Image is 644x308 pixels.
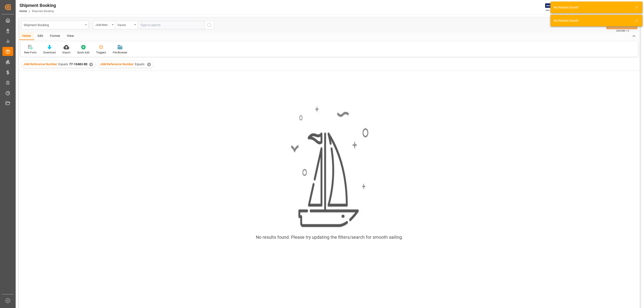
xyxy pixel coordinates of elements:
[24,22,83,27] div: Shipment Booking
[113,51,127,55] div: File Browser
[77,51,89,55] div: Quick Add
[554,18,631,23] div: No Results found!
[616,29,629,32] span: Ctrl/CMD + S
[290,105,369,228] img: smooth_sailing.jpeg
[19,2,56,9] div: Shipment Booking
[118,22,133,27] div: Equals
[23,62,57,66] span: JAM Reference Number
[62,51,70,55] div: Import
[24,51,37,55] div: New Form
[19,10,27,13] a: Home
[19,32,34,40] div: Home
[554,5,631,10] div: No Results found!
[58,62,68,66] span: Equals
[147,63,151,66] div: ✕
[93,21,115,29] button: open menu
[96,51,106,55] div: Triggers
[100,62,134,66] span: JAM Reference Number
[138,21,205,29] input: Type to search
[95,22,110,27] div: JAM Reference Number
[47,32,64,40] div: Format
[545,3,561,11] img: Exertis%20JAM%20-%20Email%20Logo.jpg_1722504956.jpg
[135,62,144,66] span: Equals
[34,32,47,40] div: Edit
[89,63,93,66] div: ✕
[64,32,77,40] div: View
[115,21,138,29] button: open menu
[256,234,403,240] div: No results found. Please try updating the filters/search for smooth sailing.
[69,62,88,66] span: 77-10483-BE
[205,21,214,29] button: search button
[21,21,88,29] button: open menu
[43,51,56,55] div: Download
